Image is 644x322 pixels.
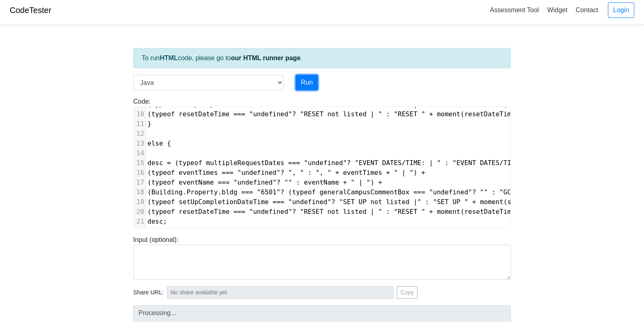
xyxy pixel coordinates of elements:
[134,187,145,197] div: 18
[147,208,625,215] span: (typeof resetDateTime === "undefined"? "RESET not listed | " : "RESET " + moment(resetDateTime).f...
[147,159,633,167] span: desc = (typeof multipleRequestDates === "undefined"? "EVENT DATES/TIME: | " : "EVENT DATES/TIME: ...
[134,148,145,158] div: 14
[134,207,145,217] div: 20
[231,54,300,61] a: our HTML runner page
[134,129,145,139] div: 12
[147,110,625,118] span: (typeof resetDateTime === "undefined"? "RESET not listed | " : "RESET " + moment(resetDateTime).f...
[127,235,517,280] div: Input (optional):
[397,286,417,299] button: Copy
[147,218,167,225] span: desc;
[486,3,542,17] a: Assessment Tool
[127,97,517,228] div: Code:
[134,217,145,226] div: 21
[133,48,511,68] div: To run code, please go to .
[133,288,164,297] span: Share URL:
[147,178,382,186] span: (typeof eventName === "undefined"? "" : eventName + " | ") +
[134,168,145,178] div: 16
[544,3,571,17] a: Widget
[608,2,634,18] a: Login
[134,178,145,187] div: 17
[10,6,51,15] a: CodeTester
[147,169,425,176] span: (typeof eventTimes === "undefined"? ", " : ", " + eventTimes + " | ") +
[134,109,145,119] div: 10
[296,75,318,90] button: Run
[147,139,171,147] span: else {
[134,158,145,168] div: 15
[167,286,393,299] input: No share available yet
[573,3,601,17] a: Contact
[134,197,145,207] div: 19
[134,119,145,129] div: 11
[147,120,151,128] span: }
[134,139,145,148] div: 13
[160,54,177,61] strong: HTML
